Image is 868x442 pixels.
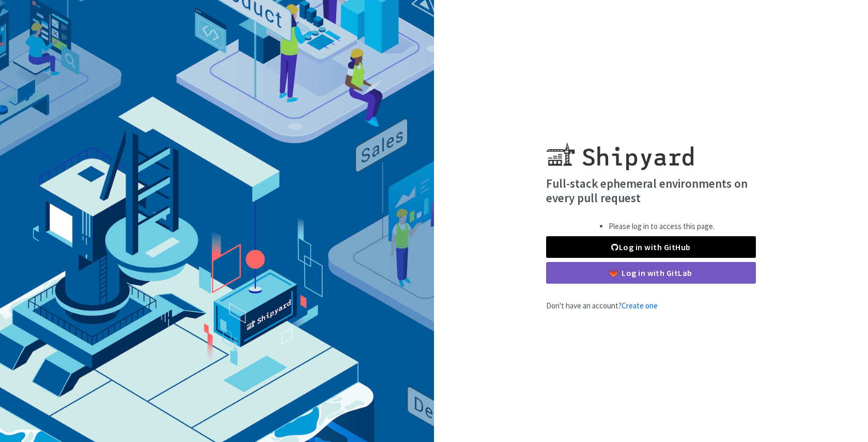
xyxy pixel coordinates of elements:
h4: Full-stack ephemeral environments on every pull request [546,176,756,205]
span: Don't have an account? [546,301,658,310]
img: gitlab-color.svg [610,269,617,277]
a: Log in with GitHub [546,236,756,258]
a: Create one [622,301,658,310]
a: Log in with GitLab [546,262,756,284]
img: Shipyard logo [546,130,693,170]
li: Please log in to access this page. [609,221,715,233]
